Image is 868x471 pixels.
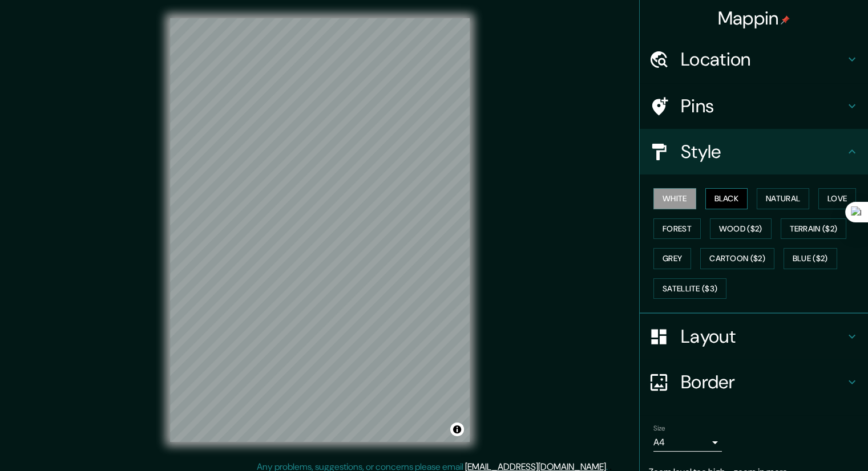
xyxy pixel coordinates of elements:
h4: Border [681,371,845,393]
h4: Mappin [718,7,790,30]
canvas: Map [170,18,470,442]
button: Cartoon ($2) [700,248,774,269]
button: Satellite ($3) [653,278,726,299]
button: Toggle attribution [450,423,464,436]
h4: Style [681,140,845,163]
div: Layout [640,314,868,359]
button: Blue ($2) [784,248,837,269]
button: White [653,188,696,209]
label: Size [653,424,665,433]
button: Love [818,188,856,209]
div: Style [640,129,868,174]
button: Wood ($2) [710,218,772,239]
img: pin-icon.png [781,15,790,25]
div: A4 [653,433,722,452]
button: Natural [757,188,809,209]
button: Black [705,188,748,209]
h4: Pins [681,95,845,117]
button: Terrain ($2) [781,218,847,239]
h4: Location [681,48,845,71]
div: Location [640,36,868,82]
button: Grey [653,248,691,269]
div: Border [640,359,868,405]
div: Pins [640,83,868,129]
button: Forest [653,218,701,239]
h4: Layout [681,325,845,348]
